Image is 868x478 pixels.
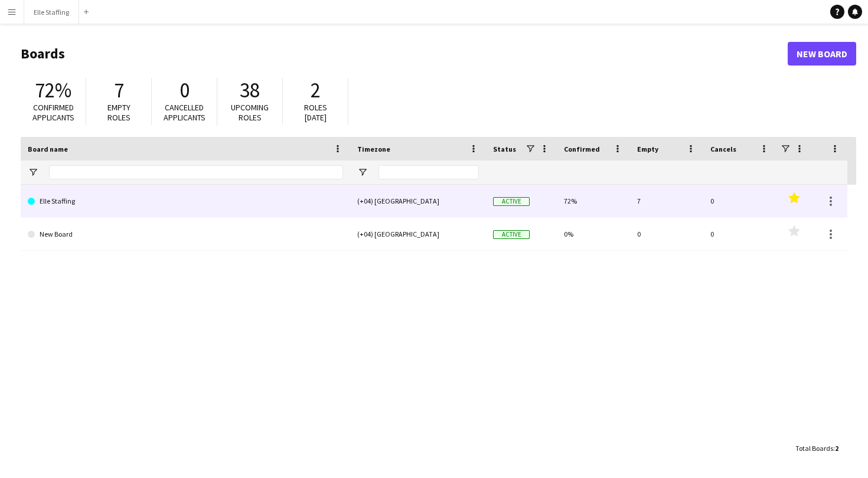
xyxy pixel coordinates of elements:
span: Confirmed [564,145,600,153]
span: 2 [835,444,838,453]
button: Open Filter Menu [28,167,38,178]
span: 0 [180,77,190,103]
a: New Board [788,42,856,66]
a: New Board [28,218,343,251]
span: Empty roles [107,102,130,123]
span: Cancelled applicants [164,102,205,123]
div: 7 [630,185,703,217]
span: Roles [DATE] [304,102,327,123]
div: (+04) [GEOGRAPHIC_DATA] [350,185,486,217]
span: Upcoming roles [231,102,269,123]
span: Timezone [357,145,390,153]
a: Elle Staffing [28,185,343,218]
span: Total Boards [795,444,833,453]
span: Active [493,230,530,239]
div: 0% [557,218,630,250]
input: Board name Filter Input [49,165,343,179]
span: 38 [240,77,260,103]
div: 0 [630,218,703,250]
span: Active [493,197,530,206]
div: 72% [557,185,630,217]
span: 7 [114,77,124,103]
h1: Boards [21,45,788,63]
button: Open Filter Menu [357,167,368,178]
div: 0 [703,185,776,217]
span: Confirmed applicants [32,102,74,123]
div: : [795,437,838,460]
input: Timezone Filter Input [378,165,479,179]
span: Status [493,145,516,153]
span: Board name [28,145,68,153]
span: 2 [311,77,321,103]
span: Cancels [710,145,736,153]
div: 0 [703,218,776,250]
button: Elle Staffing [24,1,79,24]
span: 72% [35,77,71,103]
span: Empty [637,145,658,153]
div: (+04) [GEOGRAPHIC_DATA] [350,218,486,250]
